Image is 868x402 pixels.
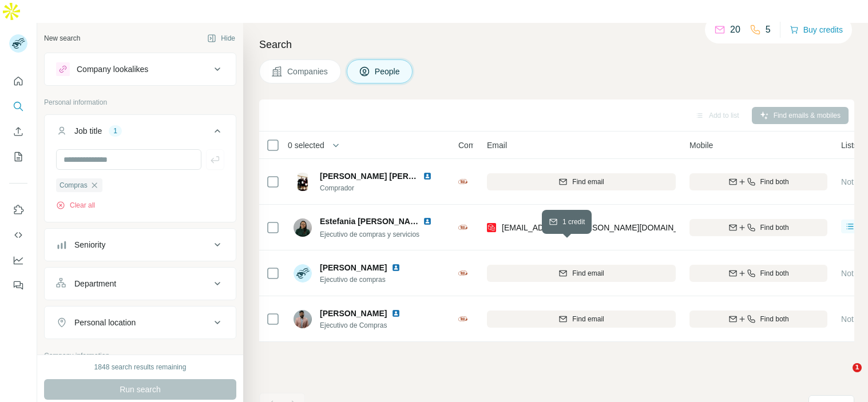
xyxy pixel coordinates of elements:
[9,225,27,245] button: Use Surfe API
[60,180,88,190] span: Compras
[56,200,95,210] button: Clear all
[487,173,676,190] button: Find email
[689,265,827,282] button: Find both
[9,121,27,142] button: Enrich CSV
[44,351,236,361] p: Company information
[853,363,862,372] span: 1
[45,231,236,258] button: Seniority
[320,309,387,318] span: [PERSON_NAME]
[320,320,414,331] span: Ejecutivo de Compras
[730,23,740,37] p: 20
[458,179,467,184] img: Logo of Nutriwell
[572,268,604,278] span: Find email
[45,270,236,297] button: Department
[320,217,425,226] span: Estefania [PERSON_NAME]
[502,223,703,232] span: [EMAIL_ADDRESS][PERSON_NAME][DOMAIN_NAME]
[74,317,136,328] div: Personal location
[259,37,854,53] h4: Search
[458,225,467,230] img: Logo of Nutriwell
[109,126,122,136] div: 1
[760,177,789,187] span: Find both
[829,363,857,391] iframe: Intercom live chat
[487,140,507,151] span: Email
[458,316,467,321] img: Logo of Nutriwell
[74,278,116,289] div: Department
[572,314,604,324] span: Find email
[487,222,496,233] img: provider prospeo logo
[760,314,789,324] span: Find both
[294,218,312,237] img: Avatar
[320,172,457,181] span: [PERSON_NAME] [PERSON_NAME]
[199,30,243,47] button: Hide
[9,71,27,91] button: Quick start
[689,173,827,190] button: Find both
[45,117,236,149] button: Job title1
[77,63,148,75] div: Company lookalikes
[94,362,187,372] div: 1848 search results remaining
[689,219,827,236] button: Find both
[288,140,324,151] span: 0 selected
[294,173,312,191] img: Avatar
[841,140,858,151] span: Lists
[9,146,27,167] button: My lists
[287,66,329,77] span: Companies
[458,270,467,276] img: Logo of Nutriwell
[689,311,827,328] button: Find both
[391,309,401,318] img: LinkedIn logo
[9,200,27,220] button: Use Surfe on LinkedIn
[375,66,401,77] span: People
[74,125,102,137] div: Job title
[423,217,432,226] img: LinkedIn logo
[45,309,236,336] button: Personal location
[423,172,432,181] img: LinkedIn logo
[487,265,676,282] button: Find email
[9,96,27,117] button: Search
[572,177,604,187] span: Find email
[391,263,401,272] img: LinkedIn logo
[760,268,789,278] span: Find both
[320,274,414,285] span: Ejecutivo de compras
[320,230,419,238] span: Ejecutivo de compras y servicios
[9,250,27,270] button: Dashboard
[790,22,843,38] button: Buy credits
[44,97,236,108] p: Personal information
[760,222,789,233] span: Find both
[74,239,105,250] div: Seniority
[766,23,771,37] p: 5
[294,264,312,282] img: Avatar
[458,140,493,151] span: Company
[320,263,387,272] span: [PERSON_NAME]
[45,55,236,83] button: Company lookalikes
[9,275,27,296] button: Feedback
[320,183,446,193] span: Comprador
[487,311,676,328] button: Find email
[44,33,80,43] div: New search
[689,140,713,151] span: Mobile
[294,310,312,328] img: Avatar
